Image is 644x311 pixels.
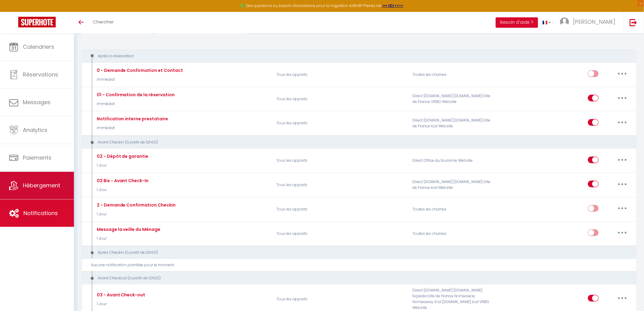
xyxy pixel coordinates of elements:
[95,125,168,131] p: Immédiat
[23,154,51,161] span: Paiements
[408,90,499,108] div: Direct [DOMAIN_NAME] [DOMAIN_NAME] Gite de France VRBO Website
[630,19,637,26] img: logout
[272,225,408,242] p: Tous les apparts
[560,17,569,27] img: ...
[272,115,408,132] p: Tous les apparts
[408,288,499,310] div: Direct [DOMAIN_NAME] [DOMAIN_NAME] Expedia Gite de France Homeaway Homeaway iCal [DOMAIN_NAME] Ic...
[555,12,623,33] a: ... [PERSON_NAME]
[91,262,631,268] div: Aucune notification planifiée pour le moment.
[95,211,176,217] p: 1 Jour
[496,17,538,28] button: Besoin d'aide ?
[95,177,149,184] div: 02 Bis - Avant Check-In
[408,176,499,194] div: Direct [DOMAIN_NAME] [DOMAIN_NAME] Gite de France Ical Website
[23,71,58,78] span: Réservations
[95,115,168,122] div: Notification interne prestataire
[23,43,54,51] span: Calendriers
[95,187,149,193] p: 1 Jour
[408,200,499,218] div: Toutes les chaines
[18,17,56,27] img: Super Booking
[573,18,616,26] span: [PERSON_NAME]
[95,202,176,208] div: 2 - Demande Confirmation Checkin
[95,163,149,168] p: 1 Jour
[87,53,620,59] div: Après la réservation
[272,66,408,83] p: Tous les apparts
[87,140,620,145] div: Avant Checkin (à partir de 12h00)
[23,126,47,134] span: Analytics
[95,77,183,83] p: Immédiat
[272,152,408,170] p: Tous les apparts
[408,225,499,242] div: Toutes les chaines
[95,301,145,307] p: 1 Jour
[272,90,408,108] p: Tous les apparts
[95,67,183,74] div: 0 - Demande Confirmation et Contact
[23,209,58,217] span: Notifications
[95,292,145,298] div: 03 - Avant Check-out
[23,98,51,106] span: Messages
[408,152,499,170] div: Direct Office du tourisme Website
[88,12,118,33] a: Chercher
[95,236,161,242] p: 1 Jour
[95,226,161,233] div: Message la veille du Ménage
[23,182,60,189] span: Hébergement
[272,176,408,194] p: Tous les apparts
[95,101,175,107] p: Immédiat
[272,288,408,310] p: Tous les apparts
[95,153,149,160] div: 02 - Dépôt de garantie
[272,200,408,218] p: Tous les apparts
[408,115,499,132] div: Direct [DOMAIN_NAME] [DOMAIN_NAME] Gite de France Ical Website
[95,91,175,98] div: 01 - Confirmation de la réservation
[87,250,620,256] div: Après Checkin (à partir de 12h00)
[87,275,620,281] div: Avant Checkout (à partir de 12h00)
[93,19,114,25] span: Chercher
[382,3,404,8] a: >>> ICI <<<<
[408,66,499,83] div: Toutes les chaines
